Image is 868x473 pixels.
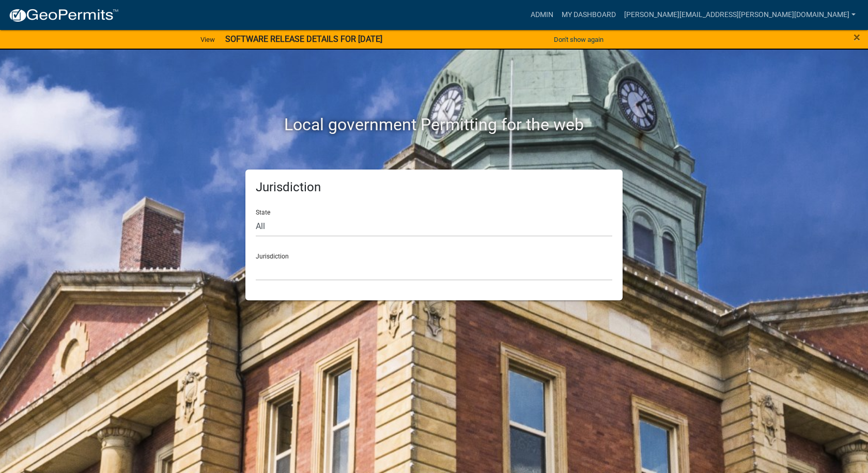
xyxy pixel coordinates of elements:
button: Don't show again [550,31,608,48]
a: View [196,31,219,48]
h2: Local government Permitting for the web [147,115,721,134]
strong: SOFTWARE RELEASE DETAILS FOR [DATE] [225,34,382,44]
span: × [854,30,860,44]
h5: Jurisdiction [256,180,612,195]
button: Close [854,31,860,43]
a: Admin [526,5,557,25]
a: My Dashboard [557,5,620,25]
a: [PERSON_NAME][EMAIL_ADDRESS][PERSON_NAME][DOMAIN_NAME] [620,5,860,25]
